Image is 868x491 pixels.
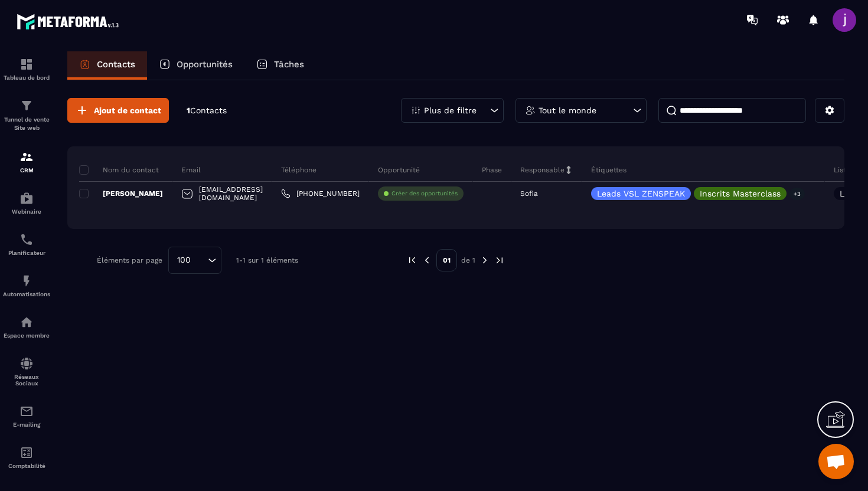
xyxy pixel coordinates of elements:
[3,348,50,395] a: social-networksocial-networkRéseaux Sociaux
[181,165,201,175] p: Email
[19,356,34,371] img: social-network
[3,116,50,132] p: Tunnel de vente Site web
[3,208,50,215] p: Webinaire
[3,332,50,339] p: Espace membre
[424,106,477,114] p: Plus de filtre
[67,51,147,80] a: Contacts
[281,189,360,198] a: [PHONE_NUMBER]
[17,11,123,32] img: logo
[3,437,50,478] a: accountantaccountantComptabilité
[19,99,34,113] img: formation
[3,421,50,428] p: E-mailing
[168,247,221,274] div: Search for option
[244,51,316,80] a: Tâches
[79,165,159,175] p: Nom du contact
[482,165,502,175] p: Phase
[3,74,50,81] p: Tableau de bord
[3,48,50,90] a: formationformationTableau de bord
[236,256,298,264] p: 1-1 sur 1 éléments
[187,105,227,116] p: 1
[3,374,50,387] p: Réseaux Sociaux
[3,141,50,182] a: formationformationCRM
[19,233,34,247] img: scheduler
[3,291,50,297] p: Automatisations
[19,446,34,460] img: accountant
[3,167,50,174] p: CRM
[97,256,162,264] p: Éléments par page
[391,189,458,198] p: Créer des opportunités
[436,249,457,271] p: 01
[461,256,475,265] p: de 1
[3,90,50,141] a: formationformationTunnel de vente Site web
[479,255,490,266] img: next
[597,189,685,198] p: Leads VSL ZENSPEAK
[818,444,854,479] div: Ouvrir le chat
[407,255,417,266] img: prev
[834,165,850,175] p: Liste
[3,265,50,306] a: automationsautomationsAutomatisations
[147,51,244,80] a: Opportunités
[79,189,163,198] p: [PERSON_NAME]
[700,189,781,198] p: Inscrits Masterclass
[67,98,169,123] button: Ajout de contact
[3,250,50,256] p: Planificateur
[177,59,233,70] p: Opportunités
[3,395,50,437] a: emailemailE-mailing
[520,165,564,175] p: Responsable
[274,59,304,70] p: Tâches
[378,165,420,175] p: Opportunité
[3,463,50,469] p: Comptabilité
[281,165,316,175] p: Téléphone
[19,191,34,205] img: automations
[97,59,135,70] p: Contacts
[422,255,432,266] img: prev
[3,306,50,348] a: automationsautomationsEspace membre
[19,150,34,164] img: formation
[494,255,505,266] img: next
[591,165,626,175] p: Étiquettes
[19,315,34,329] img: automations
[3,182,50,224] a: automationsautomationsWebinaire
[3,224,50,265] a: schedulerschedulerPlanificateur
[19,404,34,418] img: email
[539,106,596,114] p: Tout le monde
[19,57,34,71] img: formation
[19,274,34,288] img: automations
[173,254,195,267] span: 100
[195,254,205,267] input: Search for option
[789,188,805,200] p: +3
[190,106,227,115] span: Contacts
[94,104,161,116] span: Ajout de contact
[520,189,538,198] p: Sofia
